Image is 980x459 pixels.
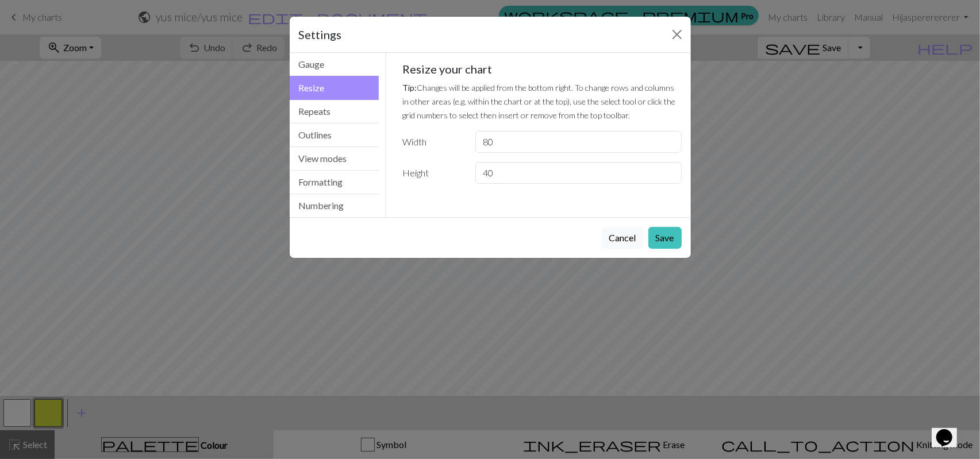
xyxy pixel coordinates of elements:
[648,227,682,249] button: Save
[290,194,379,217] button: Numbering
[395,131,468,153] label: Width
[402,83,417,92] strong: Tip:
[932,413,969,448] iframe: chat widget
[290,171,379,194] button: Formatting
[402,83,675,120] small: Changes will be applied from the bottom right. To change rows and columns in other areas (e.g. wi...
[402,62,682,76] h5: Resize your chart
[290,124,379,147] button: Outlines
[290,147,379,171] button: View modes
[602,227,644,249] button: Cancel
[395,162,468,184] label: Height
[290,53,379,76] button: Gauge
[290,100,379,124] button: Repeats
[668,25,686,44] button: Close
[299,26,342,43] h5: Settings
[290,76,379,100] button: Resize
